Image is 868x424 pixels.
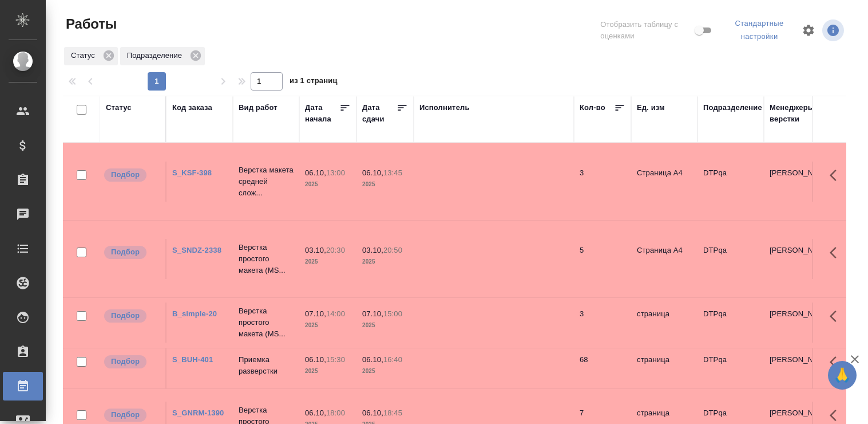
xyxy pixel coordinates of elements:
[326,309,345,318] p: 14:00
[697,239,764,279] td: DTPqa
[326,409,345,417] p: 18:00
[172,246,221,254] a: S_SNDZ-2338
[362,168,383,177] p: 06.10,
[172,409,224,417] a: S_GNRM-1390
[795,17,822,44] span: Настроить таблицу
[305,168,326,177] p: 06.10,
[103,245,160,260] div: Можно подбирать исполнителей
[383,309,402,318] p: 15:00
[383,409,402,417] p: 18:45
[574,239,631,279] td: 5
[111,310,140,321] p: Подбор
[239,102,278,113] div: Вид работ
[383,246,402,254] p: 20:50
[823,348,850,376] button: Здесь прячутся важные кнопки
[305,179,351,190] p: 2025
[637,102,665,113] div: Ед. изм
[362,355,383,364] p: 06.10,
[111,409,140,421] p: Подбор
[833,363,852,387] span: 🙏
[326,355,345,364] p: 15:30
[362,256,408,268] p: 2025
[362,409,383,417] p: 06.10,
[574,162,631,202] td: 3
[305,309,326,318] p: 07.10,
[631,348,697,388] td: страница
[103,407,160,423] div: Можно подбирать исполнителей
[239,305,294,340] p: Верстка простого макета (MS...
[103,354,160,370] div: Можно подбирать исполнителей
[362,246,383,254] p: 03.10,
[770,245,825,256] p: [PERSON_NAME]
[305,355,326,364] p: 06.10,
[63,15,117,33] span: Работы
[111,356,140,367] p: Подбор
[828,361,857,390] button: 🙏
[172,102,212,113] div: Код заказа
[383,168,402,177] p: 13:45
[120,47,205,65] div: Подразделение
[239,242,294,276] p: Верстка простого макета (MS...
[64,47,118,65] div: Статус
[631,239,697,279] td: Страница А4
[239,354,294,377] p: Приемка разверстки
[362,309,383,318] p: 07.10,
[305,102,339,125] div: Дата начала
[305,320,351,331] p: 2025
[71,50,99,61] p: Статус
[770,102,825,125] div: Менеджеры верстки
[823,162,850,189] button: Здесь прячутся важные кнопки
[823,239,850,266] button: Здесь прячутся важные кнопки
[631,303,697,343] td: страница
[383,355,402,364] p: 16:40
[239,164,294,199] p: Верстка макета средней слож...
[697,162,764,202] td: DTPqa
[770,167,825,179] p: [PERSON_NAME]
[574,303,631,343] td: 3
[111,169,140,180] p: Подбор
[305,256,351,268] p: 2025
[580,102,605,113] div: Кол-во
[106,102,132,113] div: Статус
[362,320,408,331] p: 2025
[103,167,160,183] div: Можно подбирать исполнителей
[111,246,140,258] p: Подбор
[290,74,338,91] span: из 1 страниц
[362,179,408,190] p: 2025
[103,308,160,324] div: Можно подбирать исполнителей
[703,102,762,113] div: Подразделение
[823,303,850,330] button: Здесь прячутся важные кнопки
[697,303,764,343] td: DTPqa
[822,19,846,41] span: Посмотреть информацию
[326,168,345,177] p: 13:00
[362,102,397,125] div: Дата сдачи
[770,308,825,320] p: [PERSON_NAME]
[697,348,764,388] td: DTPqa
[770,407,825,419] p: [PERSON_NAME]
[305,409,326,417] p: 06.10,
[127,50,186,61] p: Подразделение
[419,102,470,113] div: Исполнитель
[574,348,631,388] td: 68
[172,309,217,318] a: B_simple-20
[326,246,345,254] p: 20:30
[305,366,351,377] p: 2025
[600,19,692,42] span: Отобразить таблицу с оценками
[724,15,795,46] div: split button
[305,246,326,254] p: 03.10,
[362,366,408,377] p: 2025
[631,162,697,202] td: Страница А4
[172,355,213,364] a: S_BUH-401
[172,168,212,177] a: S_KSF-398
[770,354,825,366] p: [PERSON_NAME]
